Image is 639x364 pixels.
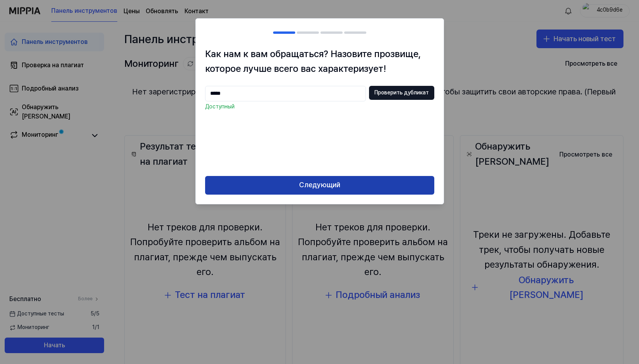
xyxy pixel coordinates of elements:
[374,89,429,96] font: Проверить дубликат
[205,48,421,74] font: Как нам к вам обращаться? Назовите прозвище, которое лучше всего вас характеризует!
[205,103,235,110] font: Доступный
[369,86,434,100] button: Проверить дубликат
[299,181,340,189] font: Следующий
[205,176,434,195] button: Следующий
